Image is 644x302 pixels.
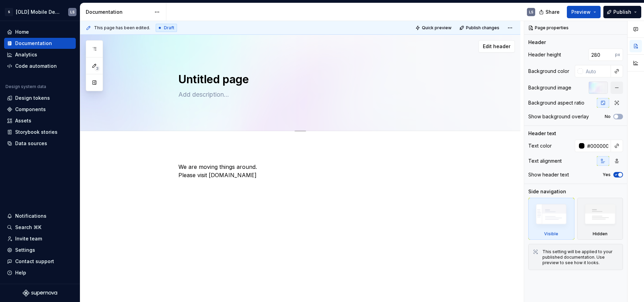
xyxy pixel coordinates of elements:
span: This page has been edited. [94,25,150,31]
a: Code automation [4,61,76,72]
textarea: Untitled page [177,71,437,88]
button: Help [4,267,76,278]
div: Assets [15,117,31,124]
button: Search ⌘K [4,222,76,233]
div: Header text [528,130,556,137]
div: [OLD] Mobile Design System [16,9,60,15]
a: Settings [4,245,76,256]
button: Share [536,6,564,18]
svg: Supernova Logo [23,290,57,296]
a: Analytics [4,49,76,60]
span: Preview [571,9,591,15]
div: Settings [15,247,35,254]
div: Documentation [15,40,52,47]
div: Background image [528,84,571,91]
div: Analytics [15,51,37,58]
div: Show header text [528,171,569,178]
input: Auto [584,140,611,152]
div: Hidden [577,198,623,240]
button: Publish changes [457,23,502,33]
div: Visible [544,231,558,237]
div: Invite team [15,235,42,242]
span: Edit header [483,43,510,50]
div: Documentation [86,9,151,15]
button: Edit header [478,40,515,53]
a: Design tokens [4,93,76,104]
a: Home [4,26,76,37]
a: Data sources [4,138,76,149]
div: Data sources [15,140,47,147]
a: Invite team [4,233,76,244]
div: S [5,8,13,16]
p: We are moving things around. Please visit [DOMAIN_NAME] [178,163,439,179]
div: Design tokens [15,95,50,101]
div: Code automation [15,63,57,69]
a: Components [4,104,76,115]
div: Home [15,29,29,35]
div: Header [528,39,546,46]
span: Quick preview [422,25,451,31]
div: Search ⌘K [15,224,41,231]
div: Design system data [6,84,46,89]
div: Visible [528,198,574,240]
div: LS [70,9,75,15]
div: Text alignment [528,158,562,164]
a: Storybook stories [4,127,76,138]
a: Documentation [4,38,76,49]
button: S[OLD] Mobile Design SystemLS [1,4,79,19]
span: Draft [164,25,174,31]
div: Components [15,106,46,113]
button: Publish [603,6,641,18]
div: Text color [528,142,552,149]
div: Background color [528,68,569,75]
div: Side navigation [528,188,566,195]
div: Background aspect ratio [528,99,584,106]
button: Notifications [4,211,76,222]
div: Header height [528,51,561,58]
span: Publish changes [466,25,499,31]
div: Notifications [15,213,46,219]
span: Share [546,9,560,15]
label: Yes [603,172,611,177]
a: Assets [4,115,76,126]
div: LS [529,9,533,15]
div: Contact support [15,258,54,265]
div: Storybook stories [15,129,58,136]
input: Auto [589,48,615,61]
input: Auto [583,65,611,77]
span: Publish [613,9,631,15]
label: No [605,114,611,119]
div: This setting will be applied to your published documentation. Use preview to see how it looks. [542,249,619,266]
div: Hidden [593,231,607,237]
button: Quick preview [413,23,455,33]
button: Preview [567,6,601,18]
p: px [615,52,620,57]
div: Show background overlay [528,113,589,120]
span: 3 [94,66,100,71]
div: Help [15,269,26,276]
button: Contact support [4,256,76,267]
